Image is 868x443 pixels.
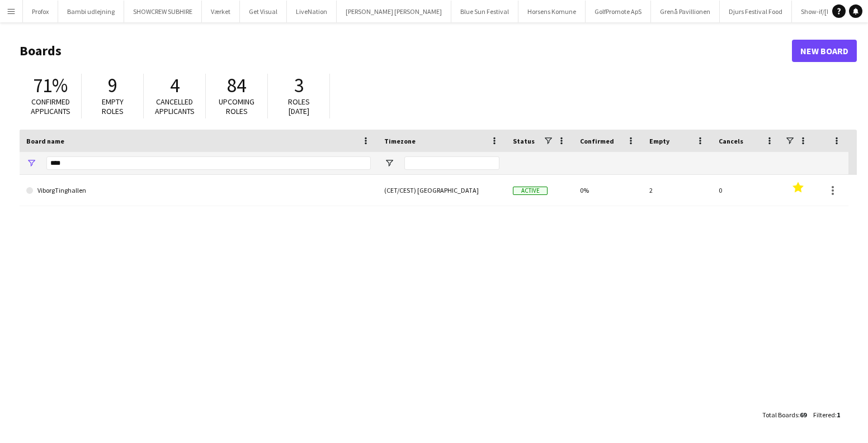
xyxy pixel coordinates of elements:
div: 0 [712,175,781,206]
button: Open Filter Menu [384,158,394,168]
div: (CET/CEST) [GEOGRAPHIC_DATA] [378,175,506,206]
span: Filtered [813,411,835,419]
span: Confirmed [580,137,614,145]
button: Værket [202,1,240,22]
span: 3 [294,73,304,98]
span: Confirmed applicants [31,97,70,116]
div: 2 [643,175,712,206]
button: [PERSON_NAME] [PERSON_NAME] [337,1,451,22]
span: 9 [108,73,117,98]
span: Upcoming roles [219,97,254,116]
button: Djurs Festival Food [720,1,792,22]
span: 69 [800,411,806,419]
input: Board name Filter Input [46,156,371,170]
span: 4 [170,73,180,98]
span: Timezone [384,137,416,145]
a: ViborgTinghallen [26,175,371,206]
span: Status [513,137,535,145]
span: Cancels [719,137,743,145]
span: Cancelled applicants [155,97,195,116]
button: SHOWCREW SUBHIRE [124,1,202,22]
span: Active [513,187,548,195]
button: Get Visual [240,1,287,22]
div: 0% [573,175,643,206]
h1: Boards [20,42,792,59]
button: Bambi udlejning [58,1,124,22]
span: Empty roles [102,97,124,116]
div: : [762,404,806,426]
span: 71% [33,73,68,98]
button: GolfPromote ApS [586,1,651,22]
span: Roles [DATE] [288,97,310,116]
span: Board name [26,137,64,145]
button: Horsens Komune [518,1,586,22]
span: Empty [649,137,669,145]
button: LiveNation [287,1,337,22]
button: Profox [23,1,58,22]
span: Total Boards [762,411,798,419]
div: : [813,404,840,426]
button: Open Filter Menu [26,158,36,168]
span: 1 [837,411,840,419]
button: Blue Sun Festival [451,1,518,22]
a: New Board [792,40,857,62]
input: Timezone Filter Input [404,156,499,170]
button: Grenå Pavillionen [651,1,720,22]
span: 84 [227,73,246,98]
